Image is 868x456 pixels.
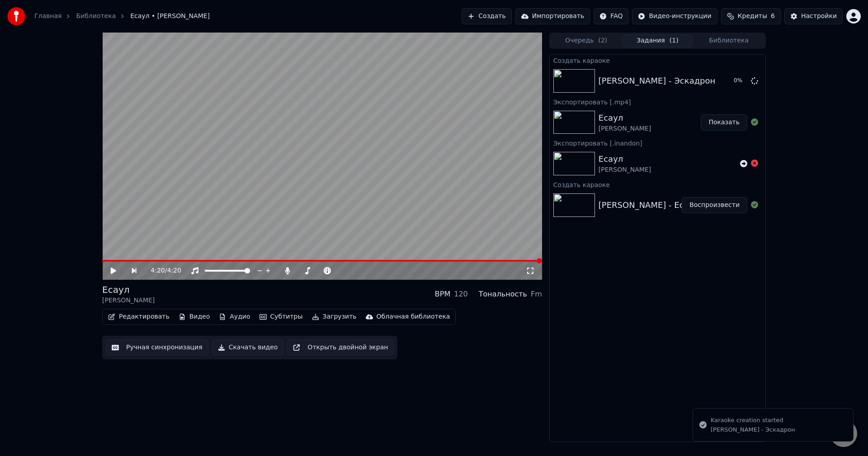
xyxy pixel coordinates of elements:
[167,266,181,275] span: 4:20
[106,339,208,356] button: Ручная синхронизация
[599,199,699,212] div: [PERSON_NAME] - Есаул
[479,289,527,300] div: Тональность
[308,310,360,323] button: Загрузить
[682,197,747,213] button: Воспроизвести
[550,179,765,190] div: Создать караоке
[599,153,651,165] div: Есаул
[130,12,210,21] span: Есаул • [PERSON_NAME]
[104,310,173,323] button: Редактировать
[212,339,284,356] button: Скачать видео
[550,55,765,66] div: Создать караоке
[454,289,468,300] div: 120
[734,77,747,85] div: 0 %
[215,310,254,323] button: Аудио
[599,165,651,174] div: [PERSON_NAME]
[622,34,693,47] button: Задания
[462,8,511,24] button: Создать
[594,8,628,24] button: FAQ
[599,112,651,124] div: Есаул
[102,283,155,296] div: Есаул
[102,296,155,305] div: [PERSON_NAME]
[435,289,450,300] div: BPM
[711,416,795,425] div: Karaoke creation started
[711,426,795,434] div: [PERSON_NAME] - Эскадрон
[693,34,764,47] button: Библиотека
[34,12,61,21] a: Главная
[632,8,717,24] button: Видео-инструкции
[701,114,747,131] button: Показать
[151,266,172,275] div: /
[256,310,307,323] button: Субтитры
[550,96,765,107] div: Экспортировать [.mp4]
[599,75,715,87] div: [PERSON_NAME] - Эскадрон
[551,34,622,47] button: Очередь
[721,8,781,24] button: Кредиты6
[598,36,607,45] span: ( 2 )
[76,12,116,21] a: Библиотека
[175,310,214,323] button: Видео
[34,12,210,21] nav: breadcrumb
[738,12,767,21] span: Кредиты
[377,312,450,321] div: Облачная библиотека
[771,12,775,21] span: 6
[801,12,837,21] div: Настройки
[784,8,843,24] button: Настройки
[515,8,590,24] button: Импортировать
[287,339,394,356] button: Открыть двойной экран
[670,36,679,45] span: ( 1 )
[550,137,765,148] div: Экспортировать [.inandon]
[7,7,25,25] img: youka
[151,266,165,275] span: 4:20
[599,124,651,133] div: [PERSON_NAME]
[531,289,542,300] div: Fm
